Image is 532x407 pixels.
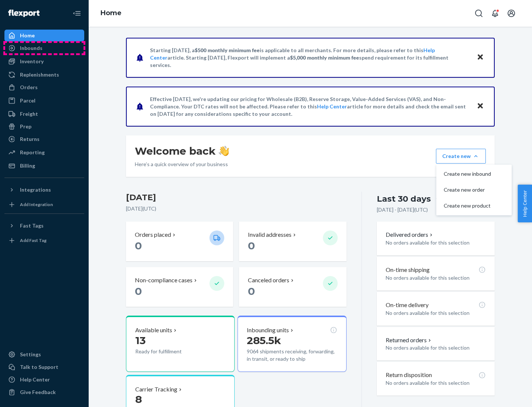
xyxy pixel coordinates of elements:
[4,30,84,41] a: Home
[135,385,177,394] p: Carrier Tracking
[4,349,84,360] a: Settings
[317,103,347,110] a: Help Center
[126,205,347,212] p: [DATE] ( UTC )
[135,239,142,252] span: 0
[135,326,172,334] p: Available units
[386,344,486,351] p: No orders available for this selection
[20,97,35,104] div: Parcel
[20,237,47,243] div: Add Fast Tag
[248,276,289,285] p: Canceled orders
[4,361,84,373] a: Talk to Support
[95,3,127,24] ol: breadcrumbs
[20,376,50,383] div: Help Center
[4,133,84,145] a: Returns
[386,274,486,282] p: No orders available for this selection
[4,386,84,398] button: Give Feedback
[386,336,433,344] button: Returned orders
[8,10,40,17] img: Flexport logo
[247,334,281,347] span: 285.5k
[20,351,41,358] div: Settings
[20,71,59,78] div: Replenishments
[475,101,485,112] button: Close
[438,166,510,182] button: Create new inbound
[126,267,233,307] button: Non-compliance cases 0
[444,187,491,192] span: Create new order
[4,42,84,54] a: Inbounds
[4,121,84,132] a: Prep
[248,285,255,297] span: 0
[386,239,486,246] p: No orders available for this selection
[150,95,470,118] p: Effective [DATE], we're updating our pricing for Wholesale (B2B), Reserve Storage, Value-Added Se...
[238,316,346,372] button: Inbounding units285.5k9064 shipments receiving, forwarding, in transit, or ready to ship
[436,149,486,164] button: Create newCreate new inboundCreate new orderCreate new product
[488,6,502,21] button: Open notifications
[20,123,31,130] div: Prep
[126,222,233,261] button: Orders placed 0
[135,144,229,158] h1: Welcome back
[135,348,204,355] p: Ready for fulfillment
[4,55,84,67] a: Inventory
[290,54,359,61] span: $5,000 monthly minimum fee
[20,388,56,396] div: Give Feedback
[20,58,44,65] div: Inventory
[20,201,53,208] div: Add Integration
[386,231,434,239] button: Delivered orders
[4,69,84,81] a: Replenishments
[438,182,510,198] button: Create new order
[386,371,432,379] p: Return disposition
[4,108,84,120] a: Freight
[386,379,486,387] p: No orders available for this selection
[438,198,510,214] button: Create new product
[377,206,428,213] p: [DATE] - [DATE] ( UTC )
[247,326,289,334] p: Inbounding units
[20,84,38,91] div: Orders
[135,231,171,239] p: Orders placed
[248,231,291,239] p: Invalid addresses
[248,239,255,252] span: 0
[195,47,260,53] span: $500 monthly minimum fee
[475,52,485,63] button: Close
[135,161,229,168] p: Here’s a quick overview of your business
[20,135,40,143] div: Returns
[4,81,84,93] a: Orders
[4,199,84,211] a: Add Integration
[518,185,532,222] span: Help Center
[20,110,38,118] div: Freight
[20,363,58,371] div: Talk to Support
[219,146,229,156] img: hand-wave emoji
[504,6,519,21] button: Open account menu
[386,309,486,317] p: No orders available for this selection
[4,95,84,107] a: Parcel
[4,184,84,196] button: Integrations
[135,285,142,297] span: 0
[239,267,346,307] button: Canceled orders 0
[471,6,486,21] button: Open Search Box
[20,149,45,156] div: Reporting
[135,276,192,285] p: Non-compliance cases
[377,193,431,205] div: Last 30 days
[4,374,84,386] a: Help Center
[126,192,347,203] h3: [DATE]
[247,348,337,363] p: 9064 shipments receiving, forwarding, in transit, or ready to ship
[4,220,84,232] button: Fast Tags
[4,160,84,172] a: Billing
[20,44,42,52] div: Inbounds
[20,162,35,169] div: Billing
[386,266,430,274] p: On-time shipping
[20,222,44,229] div: Fast Tags
[4,147,84,158] a: Reporting
[4,235,84,246] a: Add Fast Tag
[239,222,346,261] button: Invalid addresses 0
[444,203,491,208] span: Create new product
[20,32,35,39] div: Home
[20,186,51,194] div: Integrations
[135,393,142,406] span: 8
[100,9,122,17] a: Home
[69,6,84,21] button: Close Navigation
[386,301,429,309] p: On-time delivery
[135,334,146,347] span: 13
[150,47,470,69] p: Starting [DATE], a is applicable to all merchants. For more details, please refer to this article...
[126,316,235,372] button: Available units13Ready for fulfillment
